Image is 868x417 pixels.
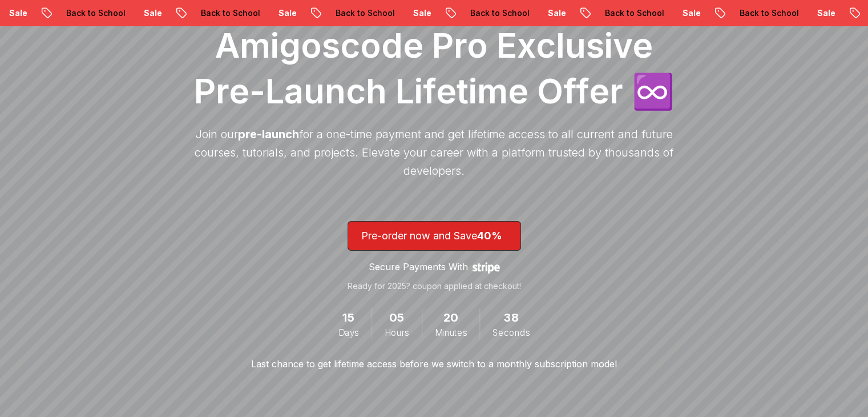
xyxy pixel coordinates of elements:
[342,309,355,327] span: 15 Days
[672,7,708,19] p: Sale
[190,7,268,19] p: Back to School
[459,7,537,19] p: Back to School
[729,7,806,19] p: Back to School
[492,326,530,339] span: Seconds
[348,221,521,292] a: lifetime-access
[443,309,458,327] span: 20 Minutes
[477,230,502,242] span: 40%
[189,125,680,180] p: Join our for a one-time payment and get lifetime access to all current and future courses, tutori...
[348,280,521,292] p: Ready for 2025? coupon applied at checkout!
[55,7,133,19] p: Back to School
[251,357,617,371] p: Last chance to get lifetime access before we switch to a monthly subscription model
[435,326,467,339] span: Minutes
[504,309,519,327] span: 38 Seconds
[189,22,680,114] h1: Amigoscode Pro Exclusive Pre-Launch Lifetime Offer ♾️
[325,7,402,19] p: Back to School
[389,309,405,327] span: 5 Hours
[338,326,359,339] span: Days
[268,7,304,19] p: Sale
[806,7,843,19] p: Sale
[361,228,507,244] p: Pre-order now and Save
[537,7,574,19] p: Sale
[133,7,169,19] p: Sale
[369,260,468,274] p: Secure Payments With
[402,7,439,19] p: Sale
[385,326,409,339] span: Hours
[594,7,672,19] p: Back to School
[238,127,299,141] span: pre-launch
